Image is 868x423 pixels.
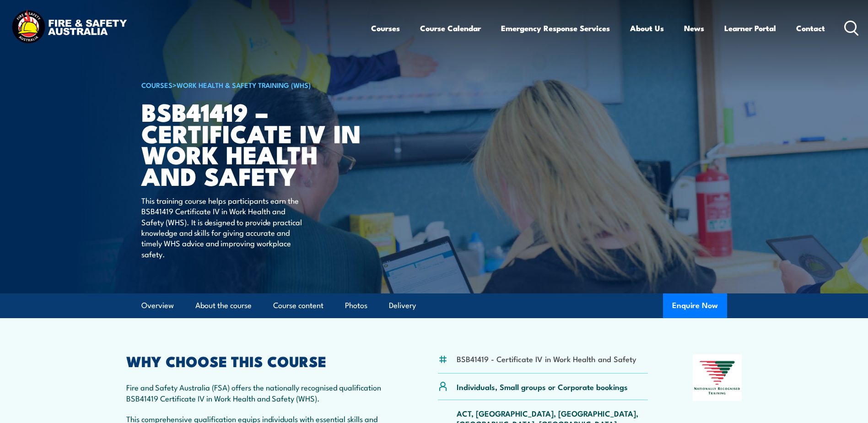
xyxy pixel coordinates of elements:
a: Contact [796,16,825,40]
a: About Us [630,16,664,40]
img: Nationally Recognised Training logo. [693,354,742,401]
a: Course Calendar [420,16,481,40]
a: Photos [345,293,367,318]
a: News [684,16,704,40]
li: BSB41419 - Certificate IV in Work Health and Safety [457,353,636,364]
a: Overview [141,293,174,318]
p: Fire and Safety Australia (FSA) offers the nationally recognised qualification BSB41419 Certifica... [126,382,394,403]
button: Enquire Now [663,293,727,318]
h2: WHY CHOOSE THIS COURSE [126,354,394,367]
a: Work Health & Safety Training (WHS) [177,80,311,90]
a: About the course [195,293,252,318]
h6: > [141,79,367,90]
p: This training course helps participants earn the BSB41419 Certificate IV in Work Health and Safet... [141,195,308,259]
a: Courses [371,16,400,40]
a: Course content [273,293,323,318]
a: Delivery [389,293,416,318]
h1: BSB41419 – Certificate IV in Work Health and Safety [141,101,367,186]
a: Emergency Response Services [501,16,610,40]
p: Individuals, Small groups or Corporate bookings [457,381,628,392]
a: COURSES [141,80,173,90]
a: Learner Portal [724,16,776,40]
